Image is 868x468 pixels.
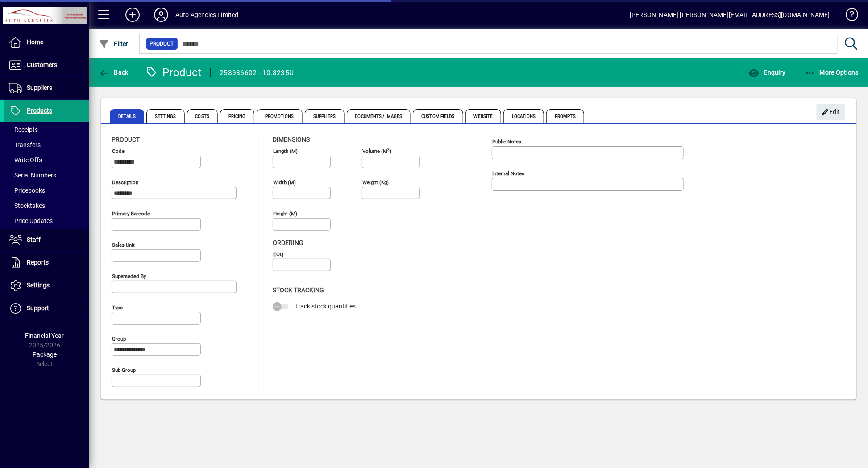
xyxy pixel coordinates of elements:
[817,104,845,120] button: Edit
[362,179,389,186] mat-label: Weight (Kg)
[4,252,89,274] a: Reports
[4,213,89,228] a: Price Updates
[112,336,126,342] mat-label: Group
[257,109,303,123] span: Promotions
[112,304,123,311] mat-label: Type
[99,69,129,76] span: Back
[273,136,310,143] span: Dimensions
[465,109,502,123] span: Website
[413,109,463,123] span: Custom Fields
[4,137,89,152] a: Transfers
[187,109,218,123] span: Costs
[9,217,53,224] span: Price Updates
[4,54,89,76] a: Customers
[145,65,202,80] div: Product
[748,69,785,76] span: Enquiry
[273,179,296,186] mat-label: Width (m)
[112,242,135,248] mat-label: Sales unit
[362,148,391,154] mat-label: Volume (m )
[175,8,239,22] div: Auto Agencies Limited
[146,109,185,123] span: Settings
[27,236,41,243] span: Staff
[220,109,254,123] span: Pricing
[630,8,830,22] div: [PERSON_NAME] [PERSON_NAME][EMAIL_ADDRESS][DOMAIN_NAME]
[4,274,89,297] a: Settings
[4,168,89,183] a: Serial Numbers
[110,109,144,123] span: Details
[492,139,521,145] mat-label: Public Notes
[503,109,544,123] span: Locations
[746,64,788,80] button: Enquiry
[118,7,147,23] button: Add
[27,84,52,91] span: Suppliers
[492,170,524,177] mat-label: Internal Notes
[25,332,64,339] span: Financial Year
[112,367,136,373] mat-label: Sub group
[273,251,283,257] mat-label: EOQ
[150,39,174,48] span: Product
[4,122,89,137] a: Receipts
[112,136,140,143] span: Product
[112,179,138,186] mat-label: Description
[27,282,50,289] span: Settings
[220,66,294,80] div: 258986602 - 10.8235U
[9,187,45,194] span: Pricebooks
[273,211,297,217] mat-label: Height (m)
[4,77,89,99] a: Suppliers
[89,64,138,80] app-page-header-button: Back
[4,183,89,198] a: Pricebooks
[27,107,52,114] span: Products
[802,64,861,80] button: More Options
[9,172,56,179] span: Serial Numbers
[99,40,129,47] span: Filter
[112,211,150,217] mat-label: Primary barcode
[9,202,45,209] span: Stocktakes
[273,287,324,294] span: Stock Tracking
[805,69,859,76] span: More Options
[112,273,146,279] mat-label: Superseded by
[347,109,411,123] span: Documents / Images
[9,126,38,133] span: Receipts
[387,147,390,152] sup: 3
[822,105,841,119] span: Edit
[295,303,356,310] span: Track stock quantities
[273,148,298,154] mat-label: Length (m)
[273,239,303,246] span: Ordering
[27,304,49,312] span: Support
[839,2,857,31] a: Knowledge Base
[4,152,89,168] a: Write Offs
[305,109,345,123] span: Suppliers
[4,198,89,213] a: Stocktakes
[9,156,42,164] span: Write Offs
[96,36,131,52] button: Filter
[27,259,49,266] span: Reports
[4,31,89,54] a: Home
[96,64,131,80] button: Back
[147,7,175,23] button: Profile
[27,61,57,68] span: Customers
[33,351,57,358] span: Package
[546,109,584,123] span: Prompts
[4,229,89,251] a: Staff
[9,141,41,148] span: Transfers
[4,297,89,320] a: Support
[27,38,43,46] span: Home
[112,148,125,154] mat-label: Code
